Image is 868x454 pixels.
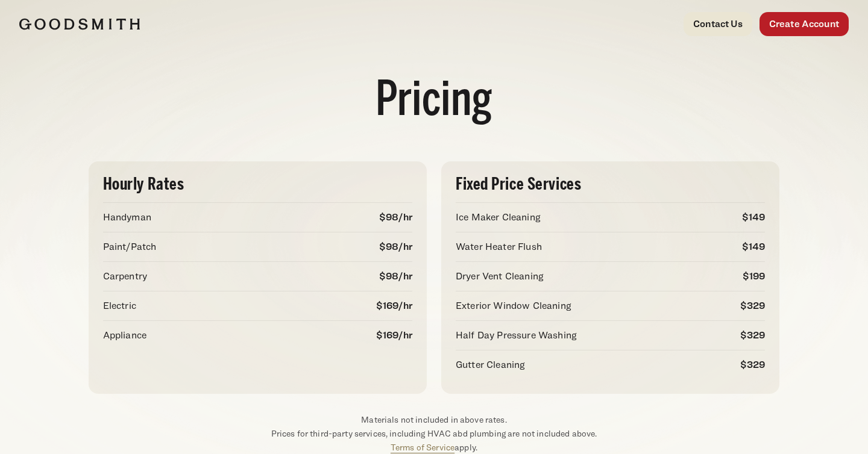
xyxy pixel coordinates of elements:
[742,240,766,254] p: $149
[391,442,454,452] a: Terms of Service
[740,299,766,313] p: $329
[456,240,542,254] p: Water Heater Flush
[743,269,766,284] p: $199
[740,358,766,372] p: $329
[456,328,577,343] p: Half Day Pressure Washing
[684,12,752,36] a: Contact Us
[379,210,412,225] p: $98/hr
[456,269,544,284] p: Dryer Vent Cleaning
[740,328,766,343] p: $329
[379,269,412,284] p: $98/hr
[742,210,766,225] p: $149
[19,18,140,30] img: Goodsmith
[456,176,765,193] h3: Fixed Price Services
[759,12,849,36] a: Create Account
[89,413,780,427] p: Materials not included in above rates.
[103,328,146,343] p: Appliance
[376,328,412,343] p: $169/hr
[456,299,571,313] p: Exterior Window Cleaning
[456,210,541,225] p: Ice Maker Cleaning
[103,299,136,313] p: Electric
[103,240,157,254] p: Paint/Patch
[103,210,151,225] p: Handyman
[103,269,147,284] p: Carpentry
[376,299,412,313] p: $169/hr
[379,240,412,254] p: $98/hr
[103,176,412,193] h3: Hourly Rates
[456,358,525,372] p: Gutter Cleaning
